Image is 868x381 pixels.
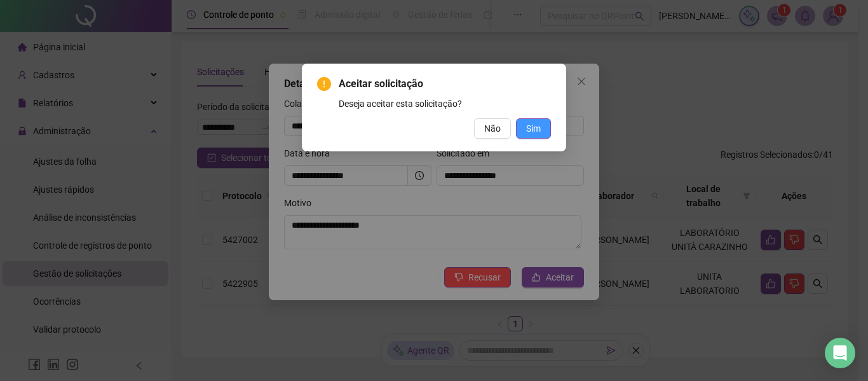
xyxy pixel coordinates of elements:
[474,118,511,139] button: Não
[516,118,551,139] button: Sim
[317,77,331,91] span: exclamation-circle
[339,76,551,92] span: Aceitar solicitação
[484,121,501,135] span: Não
[339,97,551,111] div: Deseja aceitar esta solicitação?
[526,121,541,135] span: Sim
[825,338,855,368] div: Open Intercom Messenger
